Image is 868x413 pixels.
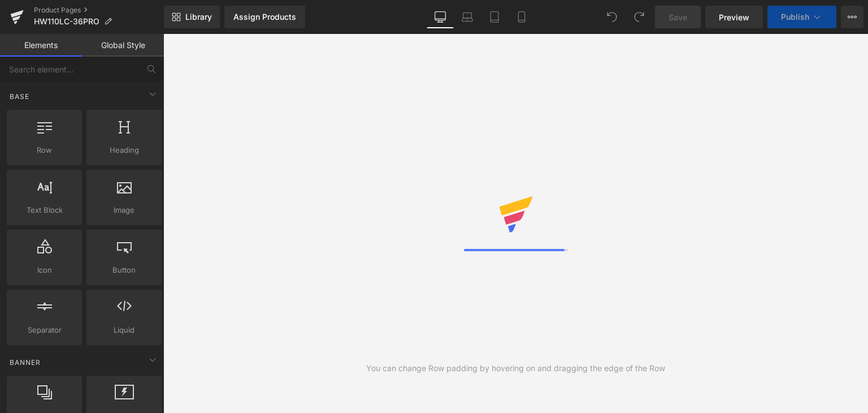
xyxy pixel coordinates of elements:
div: Assign Products [233,12,296,21]
a: Product Pages [34,6,164,15]
span: Save [669,11,687,23]
a: Mobile [508,6,535,28]
button: Publish [767,6,836,28]
span: Library [185,12,212,22]
span: Button [90,264,158,276]
span: HW110LC-36PRO [34,17,99,26]
button: More [841,6,863,28]
button: Redo [628,6,650,28]
a: Preview [705,6,763,28]
span: Publish [781,12,809,21]
span: Text Block [10,204,79,216]
a: Tablet [481,6,508,28]
span: Heading [90,144,158,156]
span: Base [8,91,31,102]
span: Liquid [90,324,158,336]
a: Laptop [454,6,481,28]
span: Row [10,144,79,156]
a: New Library [164,6,220,28]
span: Banner [8,357,42,368]
a: Global Style [82,34,164,57]
span: Icon [10,264,79,276]
span: Image [90,204,158,216]
span: Separator [10,324,79,336]
div: You can change Row padding by hovering on and dragging the edge of the Row [366,362,665,375]
a: Desktop [427,6,454,28]
span: Preview [719,11,749,23]
button: Undo [601,6,623,28]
